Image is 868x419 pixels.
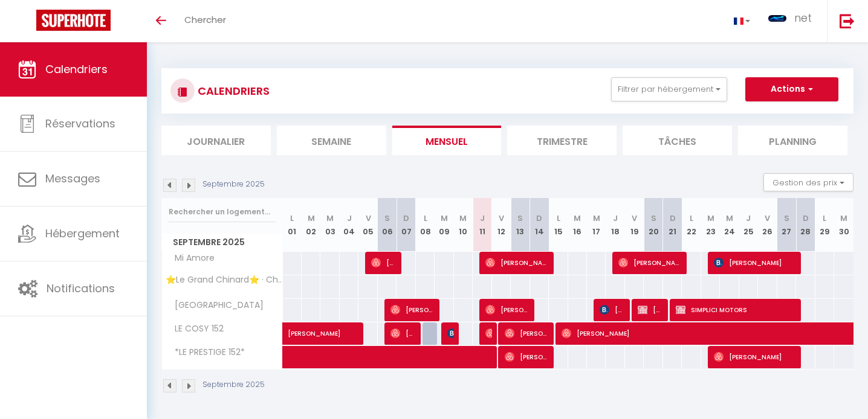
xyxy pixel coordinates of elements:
[47,281,115,296] span: Notifications
[164,252,218,265] span: Mi Amore
[823,213,826,224] abbr: L
[707,213,714,224] abbr: M
[763,173,853,191] button: Gestion des prix
[505,322,548,345] span: [PERSON_NAME]
[195,77,270,104] h3: CALENDRIERS
[378,198,397,252] th: 06
[549,198,568,252] th: 15
[45,226,120,241] span: Hébergement
[507,126,617,155] li: Trimestre
[625,198,644,252] th: 19
[290,213,294,224] abbr: L
[454,198,473,252] th: 10
[326,213,334,224] abbr: M
[164,299,267,312] span: [GEOGRAPHIC_DATA]
[745,77,838,101] button: Actions
[485,322,491,345] span: [PERSON_NAME] Tl
[517,213,523,224] abbr: S
[840,213,847,224] abbr: M
[45,171,100,186] span: Messages
[441,213,448,224] abbr: M
[690,213,693,224] abbr: L
[320,198,339,252] th: 03
[164,346,248,359] span: *LE PRESTIGE 152*
[459,213,467,224] abbr: M
[682,198,701,252] th: 22
[390,298,434,321] span: [PERSON_NAME]
[403,213,409,224] abbr: D
[283,322,302,345] a: [PERSON_NAME]
[714,251,795,274] span: [PERSON_NAME]
[485,298,529,321] span: [PERSON_NAME]
[632,213,637,224] abbr: V
[511,198,530,252] th: 13
[738,126,847,155] li: Planning
[424,213,427,224] abbr: L
[358,198,377,252] th: 05
[794,10,812,25] span: net
[45,116,115,131] span: Réservations
[758,198,777,252] th: 26
[676,298,794,321] span: SIMPLICI MOTORS
[568,198,587,252] th: 16
[557,213,560,224] abbr: L
[499,213,504,224] abbr: V
[184,13,226,26] span: Chercher
[574,213,581,224] abbr: M
[720,198,739,252] th: 24
[777,198,796,252] th: 27
[815,198,834,252] th: 29
[161,126,271,155] li: Journalier
[308,213,315,224] abbr: M
[45,62,108,77] span: Calendriers
[587,198,606,252] th: 17
[202,179,265,190] p: Septembre 2025
[803,213,809,224] abbr: D
[480,213,485,224] abbr: J
[606,198,624,252] th: 18
[277,126,386,155] li: Semaine
[840,13,855,28] img: logout
[435,198,453,252] th: 09
[651,213,656,224] abbr: S
[384,213,390,224] abbr: S
[834,198,853,252] th: 30
[340,198,358,252] th: 04
[416,198,435,252] th: 08
[536,213,542,224] abbr: D
[611,77,727,101] button: Filtrer par hébergement
[202,379,265,391] p: Septembre 2025
[164,275,285,284] span: ⭐Le Grand Chinard⭐ · Charmant et Cosy avec un Emplacement Idéal
[492,198,511,252] th: 12
[392,126,502,155] li: Mensuel
[714,345,795,368] span: [PERSON_NAME]
[593,213,600,224] abbr: M
[288,316,399,339] span: [PERSON_NAME]
[623,126,732,155] li: Tâches
[817,365,859,410] iframe: Chat
[746,213,751,224] abbr: J
[618,251,681,274] span: [PERSON_NAME]
[663,198,682,252] th: 21
[36,10,111,31] img: Super Booking
[390,322,415,345] span: [PERSON_NAME]
[701,198,720,252] th: 23
[473,198,491,252] th: 11
[447,322,453,345] span: [PERSON_NAME]
[726,213,733,224] abbr: M
[644,198,662,252] th: 20
[164,322,227,336] span: LE COSY 152
[485,251,548,274] span: [PERSON_NAME]
[302,198,320,252] th: 02
[169,201,276,223] input: Rechercher un logement...
[638,298,662,321] span: [PERSON_NAME]
[670,213,676,224] abbr: D
[397,198,415,252] th: 07
[530,198,549,252] th: 14
[347,213,352,224] abbr: J
[283,198,302,252] th: 01
[600,298,624,321] span: [PERSON_NAME]
[739,198,758,252] th: 25
[371,251,396,274] span: [PERSON_NAME]
[768,15,786,22] img: ...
